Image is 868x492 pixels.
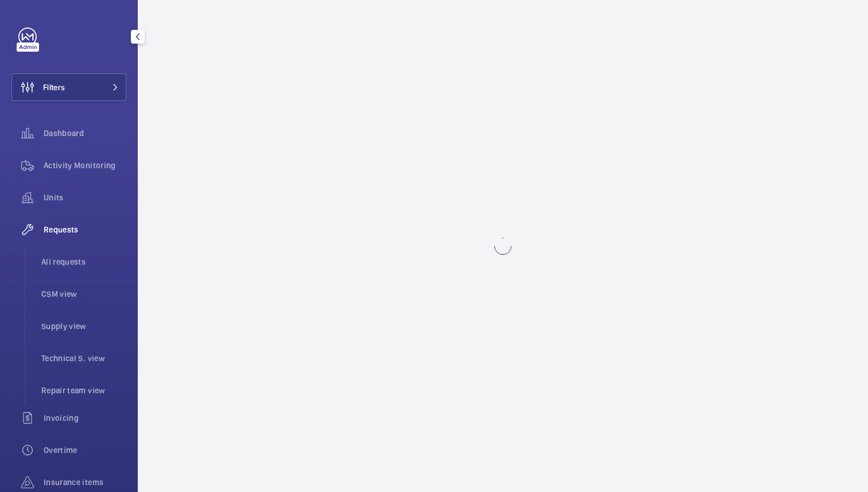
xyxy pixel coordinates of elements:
[41,385,126,396] span: Repair team view
[41,288,126,300] span: CSM view
[44,412,126,424] span: Invoicing
[43,82,65,93] span: Filters
[11,73,126,101] button: Filters
[44,476,126,488] span: Insurance items
[41,320,126,332] span: Supply view
[44,444,126,456] span: Overtime
[41,256,126,268] span: All requests
[44,127,126,139] span: Dashboard
[41,352,126,364] span: Technical S. view
[44,160,126,171] span: Activity Monitoring
[44,192,126,203] span: Units
[44,224,126,235] span: Requests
